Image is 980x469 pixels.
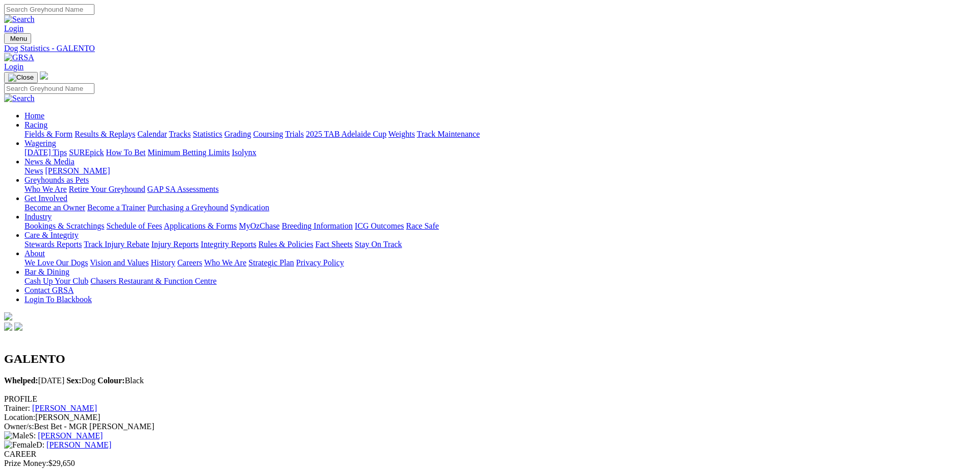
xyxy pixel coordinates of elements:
[193,130,223,138] a: Statistics
[4,72,38,83] button: Toggle navigation
[258,240,313,249] a: Rules & Policies
[230,203,269,212] a: Syndication
[69,185,145,193] a: Retire Your Greyhound
[24,157,75,166] a: News & Media
[106,148,146,157] a: How To Bet
[4,53,34,62] img: GRSA
[24,286,73,294] a: Contact GRSA
[32,404,97,412] a: [PERSON_NAME]
[4,450,976,459] div: CAREER
[24,231,79,239] a: Care & Integrity
[24,267,69,276] a: Bar & Dining
[24,203,976,212] div: Get Involved
[87,203,145,212] a: Become a Trainer
[164,221,237,230] a: Applications & Forms
[14,323,22,331] img: twitter.svg
[355,240,402,249] a: Stay On Track
[4,33,31,44] button: Toggle navigation
[4,352,976,366] h2: GALENTO
[24,277,976,286] div: Bar & Dining
[4,440,36,450] img: Female
[24,120,47,129] a: Racing
[148,185,219,193] a: GAP SA Assessments
[4,413,35,422] span: Location:
[151,240,199,249] a: Injury Reports
[106,221,162,230] a: Schedule of Fees
[24,240,976,249] div: Care & Integrity
[296,258,344,267] a: Privacy Policy
[4,459,48,467] span: Prize Money:
[24,203,85,212] a: Become an Owner
[4,422,34,431] span: Owner/s:
[24,221,976,231] div: Industry
[137,130,167,138] a: Calendar
[38,431,103,440] a: [PERSON_NAME]
[24,277,88,285] a: Cash Up Your Club
[148,203,228,212] a: Purchasing a Greyhound
[4,323,12,331] img: facebook.svg
[4,312,12,320] img: logo-grsa-white.png
[24,130,72,138] a: Fields & Form
[4,404,30,412] span: Trainer:
[253,130,283,138] a: Coursing
[24,148,976,157] div: Wagering
[40,71,48,80] img: logo-grsa-white.png
[388,130,415,138] a: Weights
[8,73,34,82] img: Close
[24,240,82,249] a: Stewards Reports
[4,83,94,94] input: Search
[4,440,44,449] span: D:
[24,212,52,221] a: Industry
[315,240,353,249] a: Fact Sheets
[24,249,45,258] a: About
[4,94,35,103] img: Search
[151,258,175,267] a: History
[282,221,353,230] a: Breeding Information
[285,130,304,138] a: Trials
[177,258,202,267] a: Careers
[24,111,44,120] a: Home
[97,376,125,385] b: Colour:
[24,139,56,147] a: Wagering
[4,422,976,431] div: Best Bet - MGR [PERSON_NAME]
[4,44,976,53] a: Dog Statistics - GALENTO
[97,376,144,385] span: Black
[24,130,976,139] div: Racing
[225,130,251,138] a: Grading
[417,130,480,138] a: Track Maintenance
[4,62,23,71] a: Login
[45,166,110,175] a: [PERSON_NAME]
[90,258,149,267] a: Vision and Values
[24,166,43,175] a: News
[24,148,67,157] a: [DATE] Tips
[4,24,23,33] a: Login
[355,221,404,230] a: ICG Outcomes
[4,4,94,15] input: Search
[10,35,27,42] span: Menu
[66,376,95,385] span: Dog
[239,221,280,230] a: MyOzChase
[232,148,256,157] a: Isolynx
[24,295,92,304] a: Login To Blackbook
[46,440,111,449] a: [PERSON_NAME]
[4,394,976,404] div: PROFILE
[24,258,88,267] a: We Love Our Dogs
[306,130,386,138] a: 2025 TAB Adelaide Cup
[24,185,976,194] div: Greyhounds as Pets
[204,258,247,267] a: Who We Are
[4,431,29,440] img: Male
[24,258,976,267] div: About
[24,194,67,203] a: Get Involved
[4,413,976,422] div: [PERSON_NAME]
[148,148,230,157] a: Minimum Betting Limits
[69,148,104,157] a: SUREpick
[66,376,81,385] b: Sex:
[169,130,191,138] a: Tracks
[201,240,256,249] a: Integrity Reports
[249,258,294,267] a: Strategic Plan
[24,166,976,176] div: News & Media
[75,130,135,138] a: Results & Replays
[24,185,67,193] a: Who We Are
[4,376,64,385] span: [DATE]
